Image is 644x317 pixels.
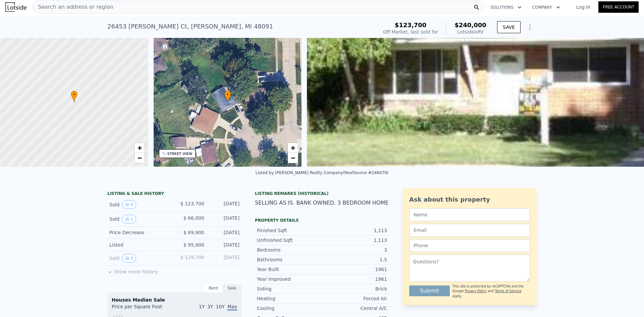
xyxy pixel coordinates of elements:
[180,255,204,260] span: $ 129,700
[454,29,486,35] div: Lotside ARV
[167,151,193,156] div: STREET VIEW
[5,2,26,12] img: Lotside
[137,154,142,162] span: −
[112,303,174,314] div: Price per Square Foot
[135,143,145,153] a: Zoom in
[109,215,169,223] div: Sold
[255,191,389,196] div: Listing Remarks (Historical)
[256,170,389,175] div: Listed by [PERSON_NAME] Realty Company (RealSource #248479)
[288,153,298,163] a: Zoom out
[257,305,322,312] div: Cooling
[135,153,145,163] a: Zoom out
[255,218,389,223] div: Property details
[257,256,322,263] div: Bathrooms
[322,266,387,273] div: 1961
[497,21,521,33] button: SAVE
[322,227,387,234] div: 1,113
[485,1,527,13] button: Solutions
[568,4,598,10] a: Log In
[109,229,169,236] div: Price Decrease
[322,276,387,282] div: 1961
[122,200,136,209] button: View historical data
[107,22,273,31] div: 26453 [PERSON_NAME] Ct , [PERSON_NAME] , MI 48091
[598,1,639,13] a: Free Account
[180,201,204,206] span: $ 123,700
[33,3,113,11] span: Search an address or region
[183,230,204,235] span: $ 69,900
[257,237,322,244] div: Unfinished Sqft
[224,91,231,102] div: •
[322,247,387,253] div: 3
[224,92,231,98] span: •
[183,242,204,248] span: $ 95,900
[227,304,237,311] span: Max
[204,284,223,293] div: Rent
[216,304,225,309] span: 10Y
[395,21,427,29] span: $123,700
[288,143,298,153] a: Zoom in
[409,285,450,296] button: Submit
[257,266,322,273] div: Year Built
[452,284,530,299] div: This site is protected by reCAPTCHA and the Google and apply.
[257,276,322,282] div: Year Improved
[257,295,322,302] div: Heating
[109,200,169,209] div: Sold
[255,199,389,207] div: SELLING AS IS. BANK OWNED. 3 BEDROOM HOME
[107,266,158,275] button: Show more history
[322,295,387,302] div: Forced Air
[183,215,204,221] span: $ 66,000
[210,215,239,223] div: [DATE]
[109,254,169,263] div: Sold
[109,242,169,248] div: Listed
[257,227,322,234] div: Finished Sqft
[454,21,486,29] span: $240,000
[112,297,237,303] div: Houses Median Sale
[210,254,239,263] div: [DATE]
[409,239,530,252] input: Phone
[223,284,241,293] div: Sale
[71,92,77,98] span: •
[107,191,241,198] div: LISTING & SALE HISTORY
[322,305,387,312] div: Central A/C
[495,289,521,293] a: Terms of Service
[137,144,142,152] span: +
[527,1,566,13] button: Company
[291,144,295,152] span: +
[409,208,530,221] input: Name
[210,242,239,248] div: [DATE]
[409,195,530,204] div: Ask about this property
[322,237,387,244] div: 1,113
[199,304,205,309] span: 1Y
[383,29,438,35] div: Off Market, last sold for
[122,215,136,223] button: View historical data
[210,200,239,209] div: [DATE]
[291,154,295,162] span: −
[207,304,213,309] span: 3Y
[322,285,387,292] div: Brick
[523,20,537,34] button: Show Options
[71,91,77,102] div: •
[122,254,136,263] button: View historical data
[257,247,322,253] div: Bedrooms
[257,285,322,292] div: Siding
[322,256,387,263] div: 1.5
[210,229,239,236] div: [DATE]
[465,289,487,293] a: Privacy Policy
[409,224,530,236] input: Email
